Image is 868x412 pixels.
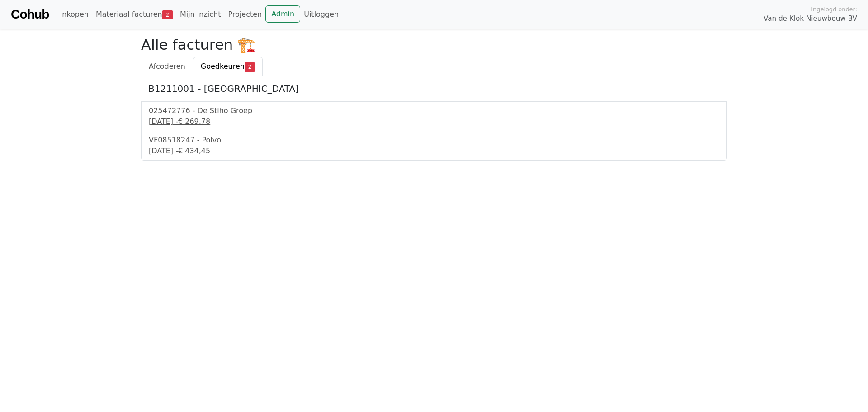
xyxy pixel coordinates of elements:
[141,57,193,76] a: Afcoderen
[176,5,225,24] a: Mijn inzicht
[300,5,342,24] a: Uitloggen
[178,147,210,155] span: € 434,45
[224,5,265,24] a: Projecten
[149,62,185,71] span: Afcoderen
[193,57,263,76] a: Goedkeuren2
[811,5,857,14] span: Ingelogd onder:
[149,105,719,127] a: 025472776 - De Stiho Groep[DATE] -€ 269,78
[265,5,300,23] a: Admin
[201,62,245,71] span: Goedkeuren
[149,146,719,156] div: [DATE] -
[56,5,92,24] a: Inkopen
[149,135,719,146] div: VF08518247 - Polvo
[92,5,176,24] a: Materiaal facturen2
[11,4,49,25] a: Cohub
[149,116,719,127] div: [DATE] -
[141,36,727,53] h2: Alle facturen 🏗️
[178,117,210,126] span: € 269,78
[245,62,255,71] span: 2
[148,83,720,94] h5: B1211001 - [GEOGRAPHIC_DATA]
[764,14,857,24] span: Van de Klok Nieuwbouw BV
[162,10,173,19] span: 2
[149,105,719,116] div: 025472776 - De Stiho Groep
[149,135,719,156] a: VF08518247 - Polvo[DATE] -€ 434,45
